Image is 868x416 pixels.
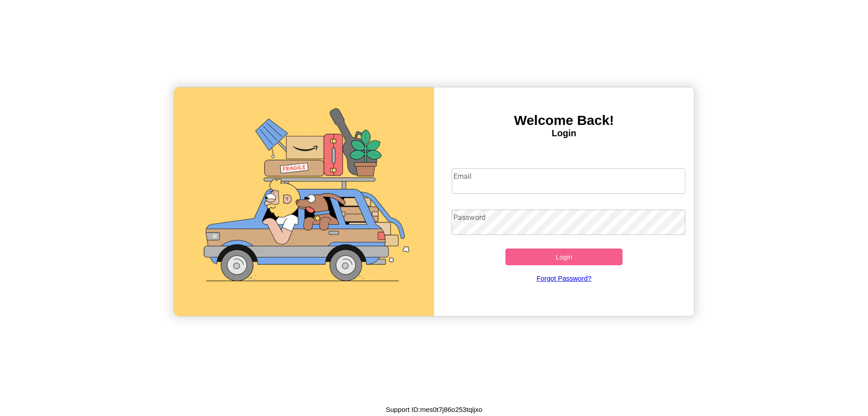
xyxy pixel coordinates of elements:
[447,265,681,291] a: Forgot Password?
[174,87,434,316] img: gif
[505,249,623,265] button: Login
[434,113,694,128] h3: Welcome Back!
[386,403,482,416] p: Support ID: mes0t7j86o253tqijxo
[434,128,694,139] h4: Login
